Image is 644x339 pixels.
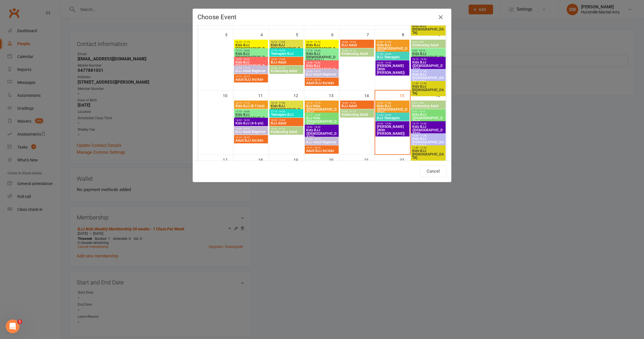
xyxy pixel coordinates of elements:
[271,102,302,104] span: 16:15 - 17:00
[271,113,302,116] span: Teenagers BJJ
[258,155,269,164] div: 18
[402,30,410,39] div: 8
[341,52,373,55] span: Kickboxing Adult
[235,130,267,134] span: BJJ Adult Beginner
[235,58,267,61] span: 18:00 - 18:30
[235,136,267,139] span: 19:15 - 20:15
[306,43,338,54] span: Kids BJJ [DEMOGRAPHIC_DATA]
[400,155,410,164] div: 22
[306,79,338,81] span: 19:15 - 20:15
[412,134,444,137] span: 10:45 - 11:45
[377,102,408,104] span: 16:30 - 17:30
[341,49,373,52] span: 19:45 - 21:15
[235,61,267,71] span: Kids BJJ [DEMOGRAPHIC_DATA]
[223,90,233,100] div: 10
[412,110,444,113] span: 9:30 - 10:15
[235,75,267,78] span: 19:15 - 20:15
[235,43,267,54] span: Kids BJJ [DEMOGRAPHIC_DATA]
[377,125,408,135] span: [PERSON_NAME] (With [PERSON_NAME])
[235,104,267,108] span: Kids BJJ (8-11yrs)
[271,119,302,122] span: 18:30 - 19:30
[271,67,302,69] span: 19:45 - 21:15
[412,113,444,123] span: Kids BJJ ([DEMOGRAPHIC_DATA])
[412,149,444,159] span: Kids BJJ [DEMOGRAPHIC_DATA]
[341,43,373,47] span: BJJ Adult
[341,110,373,113] span: 19:45 - 21:15
[412,41,444,43] span: 8:00 - 9:30
[271,43,302,54] span: Kids BJJ [DEMOGRAPHIC_DATA]
[235,69,267,73] span: BJJ Adult Beginner
[235,102,267,104] span: 16:15 - 17:15
[306,104,338,115] span: BJJ Kids ([DEMOGRAPHIC_DATA])
[331,30,339,39] div: 6
[235,122,267,125] span: Kids BJJ (4-6 yrs)
[400,90,410,100] div: 15
[436,13,445,22] button: Close
[412,125,444,135] span: Kids BJJ ([DEMOGRAPHIC_DATA])
[271,122,302,125] span: BJJ Adult
[306,114,338,116] span: 17:15 - 18:00
[306,102,338,104] span: 16:15 - 17:15
[235,139,267,142] span: Adult BJJ Int/Adv
[235,113,267,123] span: Kids BJJ [DEMOGRAPHIC_DATA]
[306,81,338,85] span: Adult BJJ Int/Adv
[260,30,269,39] div: 4
[412,104,444,108] span: Kickboxing Adult
[412,73,444,83] span: Kids BJJ [DEMOGRAPHIC_DATA] (Adv)
[296,30,304,39] div: 5
[235,110,267,113] span: 17:15 - 18:00
[377,43,408,54] span: Kids BJJ ([DEMOGRAPHIC_DATA])
[377,64,408,74] span: [PERSON_NAME] (With [PERSON_NAME])
[364,90,375,100] div: 14
[258,90,269,100] div: 11
[306,49,338,52] span: 17:15 - 18:00
[306,140,338,144] span: BJJ Adult Beginner
[412,43,444,47] span: Kickboxing Adult
[271,130,302,134] span: Kickboxing Adult
[412,82,444,85] span: 11:45 - 12:45
[271,58,302,61] span: 18:30 - 19:30
[306,128,338,139] span: Kids BJJ ([DEMOGRAPHIC_DATA])
[271,61,302,64] span: BJJ Adult
[271,52,302,55] span: Teenagers BJJ
[377,41,408,43] span: 16:30 - 17:30
[412,102,444,104] span: 8:00 - 9:30
[306,116,338,127] span: BJJ Kids ([DEMOGRAPHIC_DATA])
[306,61,338,64] span: 18:00 - 18:30
[341,113,373,116] span: Kickboxing Adult
[235,128,267,130] span: 18:30 - 19:15
[235,52,267,62] span: Kids BJJ [DEMOGRAPHIC_DATA]
[412,70,444,73] span: 10:45 - 11:45
[412,137,444,147] span: Kids BJJ [DEMOGRAPHIC_DATA] (Adv)
[271,128,302,130] span: 19:45 - 21:15
[377,61,408,64] span: 18:30 - 19:30
[412,49,444,52] span: 9:30 - 10:15
[306,149,338,153] span: Adult BJJ Int/Adv
[198,14,446,21] h4: Choose Event
[294,155,304,164] div: 19
[377,122,408,125] span: 18:30 - 19:30
[235,78,267,81] span: Adult BJJ Int/Adv
[235,49,267,52] span: 17:15 - 18:00
[412,85,444,95] span: Kids BJJ [DEMOGRAPHIC_DATA]
[341,104,373,108] span: BJJ Adult
[341,41,373,43] span: 18:30 - 19:30
[367,30,375,39] div: 7
[377,104,408,115] span: Kids BJJ ([DEMOGRAPHIC_DATA])
[225,30,233,39] div: 3
[18,319,22,324] span: 1
[235,41,267,43] span: 16:15 - 17:15
[271,104,302,115] span: Kids BJJ [DEMOGRAPHIC_DATA]
[223,155,233,164] div: 17
[412,122,444,125] span: 10:15 - 10:45
[271,41,302,43] span: 16:15 - 17:00
[306,64,338,74] span: Kids BJJ [DEMOGRAPHIC_DATA]
[329,155,339,164] div: 20
[412,52,444,62] span: Kids BJJ [DEMOGRAPHIC_DATA]
[294,90,304,100] div: 12
[412,24,444,34] span: Kids BJJ [DEMOGRAPHIC_DATA]
[306,70,338,73] span: 18:30 - 19:15
[377,53,408,55] span: 17:30 - 18:30
[235,67,267,69] span: 18:30 - 19:15
[412,147,444,149] span: 11:45 - 12:45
